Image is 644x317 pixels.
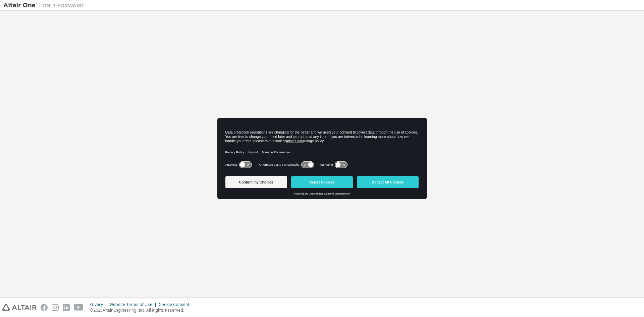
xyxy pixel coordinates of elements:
p: © 2025 Altair Engineering, Inc. All Rights Reserved. [90,307,193,313]
img: instagram.svg [52,304,59,311]
img: facebook.svg [41,304,48,311]
img: altair_logo.svg [2,304,37,311]
img: youtube.svg [74,304,84,311]
img: Altair One [3,2,87,9]
div: Cookie Consent [159,302,193,307]
div: Privacy [90,302,109,307]
div: Website Terms of Use [109,302,159,307]
img: linkedin.svg [63,304,70,311]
